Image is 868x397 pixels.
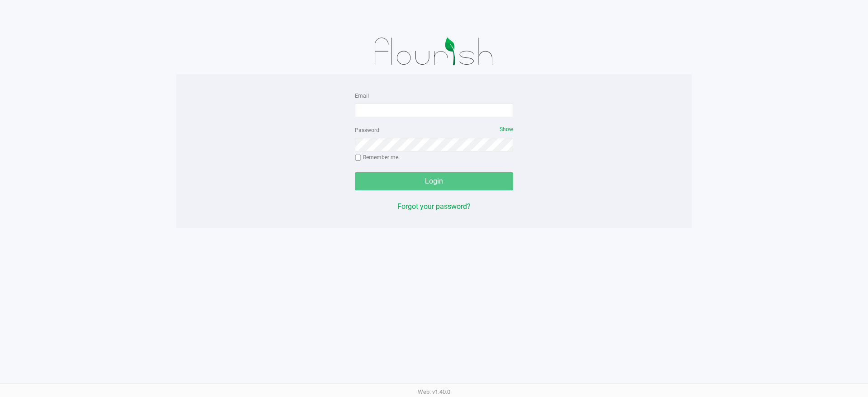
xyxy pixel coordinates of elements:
label: Password [355,126,379,134]
span: Show [500,126,513,132]
label: Remember me [355,153,398,161]
input: Remember me [355,155,361,161]
button: Forgot your password? [397,201,471,212]
span: Web: v1.40.0 [418,388,450,395]
label: Email [355,92,369,100]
